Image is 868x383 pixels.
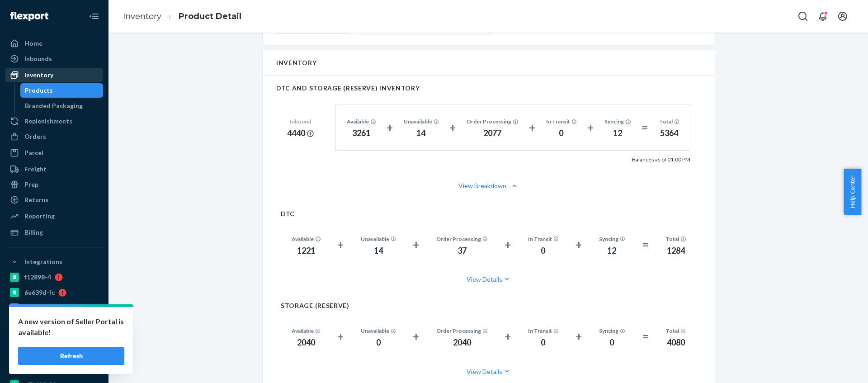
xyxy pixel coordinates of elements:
[834,7,852,25] button: Open account menu
[179,11,241,21] a: Product Detail
[576,328,582,345] div: +
[546,118,577,125] div: In Transit
[361,327,396,335] div: Unavailable
[413,328,419,345] div: +
[659,118,679,125] div: Total
[25,101,83,110] div: Branded Packaging
[5,193,103,207] a: Returns
[25,86,53,95] div: Products
[24,39,42,48] div: Home
[276,85,701,91] h2: DTC AND STORAGE (RESERVE) INVENTORY
[292,245,321,257] div: 1221
[665,245,686,257] div: 1284
[24,54,52,63] div: Inbounds
[123,11,161,21] a: Inventory
[20,99,104,113] a: Branded Packaging
[387,119,393,136] div: +
[528,235,559,243] div: In Transit
[599,245,625,257] div: 12
[276,59,316,66] h2: Inventory
[24,303,54,312] div: gnzsuz-v5
[642,328,649,345] div: =
[5,146,103,160] a: Parcel
[292,327,321,335] div: Available
[449,119,456,136] div: +
[5,114,103,128] a: Replenishments
[337,236,344,253] div: +
[24,132,46,141] div: Orders
[529,119,535,136] div: +
[10,12,48,21] img: Flexport logo
[347,118,376,125] div: Available
[361,235,396,243] div: Unavailable
[436,235,488,243] div: Order Processing
[5,52,103,66] a: Inbounds
[5,347,103,361] a: Deliverr API
[20,83,104,98] a: Products
[467,128,518,139] div: 2077
[505,328,511,345] div: +
[546,128,577,139] div: 0
[794,7,812,25] button: Open Search Box
[599,327,625,335] div: Syncing
[528,327,559,335] div: In Transit
[505,236,511,253] div: +
[844,169,861,215] button: Help Center
[281,302,697,309] h2: STORAGE (RESERVE)
[337,328,344,345] div: +
[24,273,51,282] div: f12898-4
[18,316,124,338] p: A new version of Seller Portal is available!
[24,228,43,237] div: Billing
[24,165,47,174] div: Freight
[528,337,559,349] div: 0
[665,327,686,335] div: Total
[5,331,103,346] a: Amazon
[281,267,697,291] button: View Details
[361,245,396,257] div: 14
[642,236,649,253] div: =
[5,285,103,300] a: 6e639d-fc
[5,177,103,192] a: Prep
[5,316,103,331] a: 5176b9-7b
[5,225,103,240] a: Billing
[528,245,559,257] div: 0
[5,362,103,377] a: pulsetto
[604,118,631,125] div: Syncing
[5,301,103,315] a: gnzsuz-v5
[576,236,582,253] div: +
[5,162,103,176] a: Freight
[665,337,686,349] div: 4080
[24,288,55,297] div: 6e639d-fc
[361,337,396,349] div: 0
[292,235,321,243] div: Available
[5,209,103,223] a: Reporting
[436,245,488,257] div: 37
[24,212,55,221] div: Reporting
[436,337,488,349] div: 2040
[116,3,249,30] ol: breadcrumbs
[281,210,697,217] h2: DTC
[24,195,48,204] div: Returns
[24,71,53,80] div: Inventory
[587,119,594,136] div: +
[599,337,625,349] div: 0
[5,255,103,269] button: Integrations
[24,257,62,266] div: Integrations
[5,129,103,144] a: Orders
[24,180,38,189] div: Prep
[24,148,43,157] div: Parcel
[659,128,679,139] div: 5364
[604,128,631,139] div: 12
[276,181,701,190] button: View Breakdown
[85,7,103,25] button: Close Navigation
[599,235,625,243] div: Syncing
[642,119,648,136] div: =
[287,128,314,139] div: 4440
[404,118,439,125] div: Unavailable
[5,270,103,284] a: f12898-4
[632,156,690,163] p: Balances as of 01:00 PM
[413,236,419,253] div: +
[24,117,72,126] div: Replenishments
[814,7,832,25] button: Open notifications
